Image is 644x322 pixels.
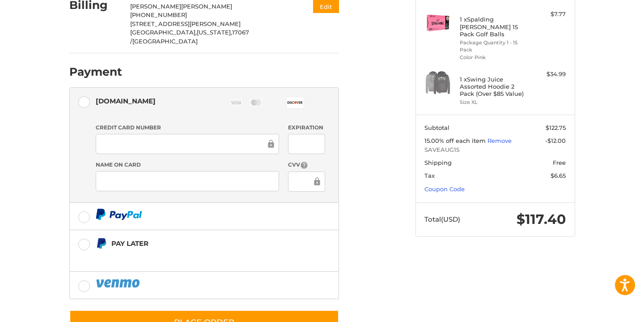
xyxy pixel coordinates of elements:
[551,172,566,179] span: $6.65
[424,172,435,179] span: Tax
[545,137,566,144] span: -$12.00
[130,20,241,27] span: [STREET_ADDRESS][PERSON_NAME]
[96,94,156,108] div: [DOMAIN_NAME]
[132,38,198,45] span: [GEOGRAPHIC_DATA]
[288,161,325,169] label: CVV
[424,137,487,144] span: 15.00% off each item
[570,298,644,322] iframe: Google Customer Reviews
[460,16,528,38] h4: 1 x Spalding [PERSON_NAME] 15 Pack Golf Balls
[181,3,232,10] span: [PERSON_NAME]
[530,70,566,79] div: $34.99
[130,11,187,18] span: [PHONE_NUMBER]
[487,137,512,144] a: Remove
[460,39,528,54] li: Package Quantity 1 - 15 Pack
[130,29,197,36] span: [GEOGRAPHIC_DATA],
[424,159,452,166] span: Shipping
[530,10,566,19] div: $7.77
[96,124,279,132] label: Credit Card Number
[424,185,465,193] a: Coupon Code
[96,209,142,220] img: PayPal icon
[460,99,528,106] li: Size XL
[288,124,325,132] label: Expiration
[517,211,566,228] span: $117.40
[96,253,283,261] iframe: PayPal Message 1
[460,76,528,98] h4: 1 x Swing Juice Assorted Hoodie 2 Pack (Over $85 Value)
[130,29,249,45] span: 17067 /
[69,65,122,79] h2: Payment
[460,54,528,61] li: Color Pink
[96,278,141,289] img: PayPal icon
[96,238,107,249] img: Pay Later icon
[546,124,566,131] span: $122.75
[424,215,460,223] span: Total (USD)
[111,236,283,251] div: Pay Later
[197,29,232,36] span: [US_STATE],
[96,161,279,169] label: Name on Card
[130,3,181,10] span: [PERSON_NAME]
[424,146,566,155] span: SAVEAUG15
[553,159,566,166] span: Free
[424,124,449,131] span: Subtotal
